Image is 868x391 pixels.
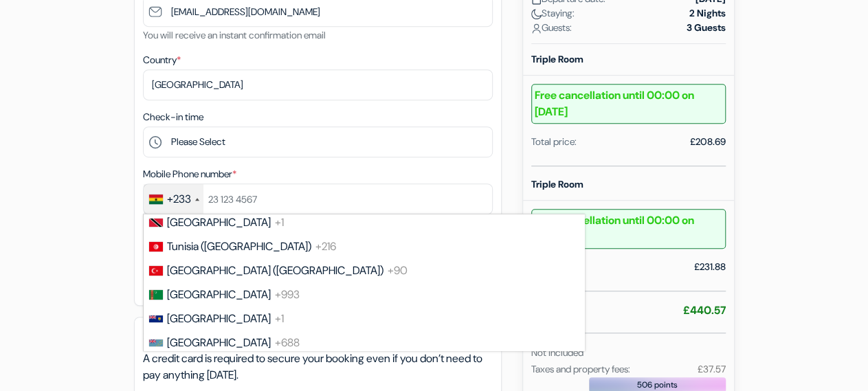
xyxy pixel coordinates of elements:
[694,260,726,274] div: £231.88
[143,29,326,41] small: You will receive an instant confirmation email
[143,110,203,124] label: Check-in time
[275,215,284,230] span: +1
[637,379,678,391] span: 506 points
[683,303,726,317] strong: £440.57
[689,6,726,21] strong: 2 Nights
[531,21,572,35] span: Guests:
[167,311,271,326] span: [GEOGRAPHIC_DATA]
[531,53,583,65] b: Triple Room
[167,215,271,230] span: [GEOGRAPHIC_DATA]
[275,287,300,302] span: +993
[167,335,271,350] span: [GEOGRAPHIC_DATA]
[531,9,542,19] img: moon.svg
[531,346,583,359] small: Not included
[143,53,181,67] label: Country
[144,184,203,214] div: Ghana (Gaana): +233
[167,263,383,278] span: [GEOGRAPHIC_DATA] ([GEOGRAPHIC_DATA])
[167,191,191,208] div: +233
[275,311,284,326] span: +1
[388,263,408,278] span: +90
[690,135,726,149] div: £208.69
[531,84,726,124] b: Free cancellation until 00:00 on [DATE]
[531,363,630,375] small: Taxes and property fees:
[167,239,311,254] span: Tunisia (‫[GEOGRAPHIC_DATA]‬‎)
[531,23,542,34] img: user_icon.svg
[167,287,271,302] span: [GEOGRAPHIC_DATA]
[275,335,300,350] span: +688
[531,135,577,149] div: Total price:
[143,350,493,383] p: A credit card is required to secure your booking even if you don’t need to pay anything [DATE].
[143,183,493,214] input: 23 123 4567
[315,239,336,254] span: +216
[687,21,726,35] strong: 3 Guests
[531,178,583,190] b: Triple Room
[531,6,575,21] span: Staying:
[143,167,236,181] label: Mobile Phone number
[143,214,585,351] ul: List of countries
[531,209,726,249] b: Free cancellation until 00:00 on [DATE]
[697,363,725,375] small: £37.57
